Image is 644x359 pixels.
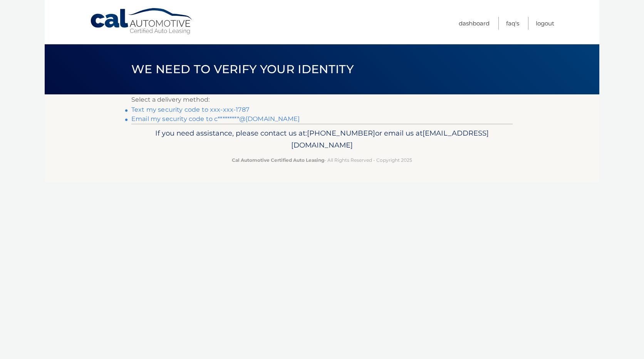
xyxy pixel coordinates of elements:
p: Select a delivery method: [131,94,513,105]
p: If you need assistance, please contact us at: or email us at [136,127,508,152]
a: Cal Automotive [90,8,194,35]
span: [PHONE_NUMBER] [307,129,375,138]
a: Logout [536,17,554,30]
a: FAQ's [506,17,519,30]
strong: Cal Automotive Certified Auto Leasing [232,157,324,163]
a: Email my security code to c*********@[DOMAIN_NAME] [131,115,300,122]
p: - All Rights Reserved - Copyright 2025 [136,156,508,164]
a: Text my security code to xxx-xxx-1787 [131,106,249,113]
span: We need to verify your identity [131,62,354,76]
a: Dashboard [459,17,490,30]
